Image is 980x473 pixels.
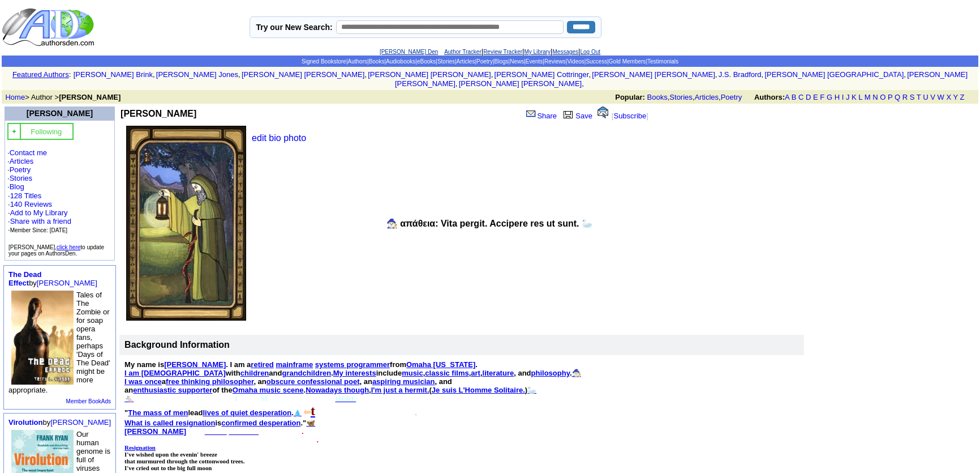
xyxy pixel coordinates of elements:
[719,70,762,79] a: J.S. Bradford
[10,208,68,217] a: Add to My Library
[306,386,369,394] a: Nowadays though
[367,72,368,78] font: i
[880,93,886,101] a: O
[764,70,904,79] a: [PERSON_NAME] [GEOGRAPHIC_DATA]
[2,7,97,47] img: logo_ad.gif
[69,70,71,79] font: :
[827,93,832,101] a: G
[865,93,871,101] a: M
[953,93,957,101] a: Y
[302,427,304,436] b: .
[694,93,719,101] a: Articles
[386,58,415,65] a: Audiobooks
[10,200,52,208] a: 140 Reviews
[417,58,436,65] a: eBooks
[306,419,315,427] a: 🦋
[10,148,47,157] a: Contact me
[229,427,259,436] span: le sentier
[792,93,797,101] a: B
[240,72,242,78] font: i
[895,93,900,101] a: Q
[906,72,907,78] font: i
[57,244,80,250] a: click here
[646,112,648,120] font: ]
[205,427,227,436] a: Suivez
[311,403,315,418] a: t
[124,377,162,386] a: I was once
[598,106,608,118] img: alert.gif
[437,58,455,65] a: Stories
[902,93,908,101] a: R
[302,58,346,65] a: Signed Bookstore
[10,182,24,191] a: Blog
[531,369,570,377] a: philosophy
[27,109,93,118] a: [PERSON_NAME]
[386,219,593,228] b: 🧙🏻‍♂️ απάθεια: Vita pergit. Accipere res ut sunt. 🦢
[315,408,415,417] span: his is what I've written about
[842,93,844,101] a: I
[371,386,429,394] a: I'm just a hermit.
[721,93,742,101] a: Poetry
[5,93,25,101] a: Home
[586,58,607,65] a: Success
[591,72,592,78] font: i
[647,58,678,65] a: Testimonials
[584,81,585,87] font: i
[785,93,789,101] a: A
[124,360,478,369] span: My name is . I am a from .
[124,377,452,386] span: a , an , an , and
[858,93,862,101] a: L
[754,93,785,101] b: Authors:
[242,70,364,79] a: [PERSON_NAME] [PERSON_NAME]
[221,419,300,427] a: confirmed desperation
[31,127,62,136] font: Following
[50,418,111,427] a: [PERSON_NAME]
[260,394,267,403] span: M
[8,244,104,257] font: [PERSON_NAME], to update your pages on AuthorsDen.
[561,112,592,120] a: Save
[126,126,246,321] img: 112038.jpg
[12,70,69,79] a: Featured Authors
[525,112,557,120] a: Share
[8,418,111,427] font: by
[124,427,186,436] a: [PERSON_NAME]
[315,360,390,369] a: systems programmer
[155,72,156,78] font: i
[471,369,480,377] a: art
[10,191,42,200] a: 128 Titles
[333,369,376,377] a: My interests
[425,369,468,377] a: classic films
[763,72,764,78] font: i
[229,394,235,403] span: H
[372,377,435,386] a: aspiring musician
[527,386,536,394] a: 🦢
[124,419,315,427] span: is ."
[888,93,892,101] a: P
[813,93,818,101] a: E
[252,133,306,143] a: edit bio photo
[495,70,589,79] a: [PERSON_NAME] Cottringer
[846,93,850,101] a: J
[960,93,965,101] a: Z
[5,93,121,101] font: > Author >
[203,408,291,417] a: lives of quiet desperation
[124,451,217,458] b: I've wished upon the evenin' breeze
[11,128,18,135] img: gc.jpg
[368,70,491,79] a: [PERSON_NAME] [PERSON_NAME]
[444,49,482,55] a: Author Tracker
[10,157,34,165] a: Articles
[10,174,32,182] a: Stories
[495,58,509,65] a: Blogs
[8,270,42,287] a: The Dead Effect
[8,191,71,234] font: · ·
[369,58,385,65] a: Books
[336,394,356,403] span: HERE
[124,465,212,471] b: I've cried out to the big full moon
[268,394,336,403] b: ESSAGES EVERYW
[544,58,566,65] a: Reviews
[553,49,579,55] a: Messages
[124,408,315,417] span: " lead .
[8,291,110,394] font: Tales of The Zombie or for soap opera fans, perhaps 'Days of The Dead' might be more appropriate.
